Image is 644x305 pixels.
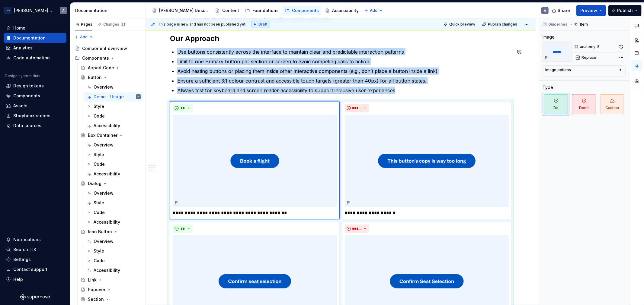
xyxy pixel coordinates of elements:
a: Settings [4,255,66,264]
div: Overview [94,84,114,90]
button: Don't [571,93,598,116]
a: Components [282,6,321,15]
button: Do [543,93,569,116]
img: fe78ff15-9cc6-4a6d-b607-6ec646b959d4.png [345,115,509,207]
button: Publish [608,5,642,16]
span: Caution [600,94,624,114]
a: Assets [4,101,66,111]
span: Ensure a sufficient 3:1 colour contrast and accessible touch targets (greater than 40px) for all ... [177,78,426,84]
div: Contact support [13,266,47,272]
div: Search ⌘K [13,247,36,253]
div: Design tokens [13,83,44,89]
button: Guidelines [541,20,570,29]
div: Documentation [75,8,143,14]
a: Popover [78,285,143,294]
div: Help [13,276,23,282]
a: Code [84,256,143,266]
span: Don't [572,94,596,114]
button: Preview [576,5,606,16]
div: Pages [75,22,92,27]
a: Design tokens [4,81,66,91]
div: Assets [13,103,27,109]
h2: Our Approach [170,34,511,43]
a: Style [84,246,143,256]
a: Link [78,275,143,285]
div: Style [94,152,104,158]
div: Style [94,200,104,206]
a: Accessibility [84,217,143,227]
div: Code [94,161,105,167]
a: Airport Code [78,63,143,73]
button: Share [549,5,574,16]
button: Notifications [4,235,66,244]
div: Home [13,25,25,31]
a: Demo - UsageA [84,92,143,102]
div: Section [88,296,104,302]
div: Settings [13,256,31,263]
button: Search ⌘K [4,245,66,254]
div: A [62,8,65,13]
span: Add [80,35,88,39]
a: Code automation [4,53,66,63]
button: Contact support [4,265,66,274]
div: Accessibility [332,8,359,14]
div: Accessibility [94,219,120,225]
span: Publish [617,8,633,14]
a: Style [84,198,143,208]
div: Code [94,209,105,215]
div: Analytics [13,45,33,51]
div: Type [543,84,553,90]
a: Icon Button [78,227,143,237]
div: Accessibility [94,171,120,177]
div: [PERSON_NAME] Design [159,8,209,14]
div: Image [543,34,555,40]
div: Style [94,103,104,109]
a: Accessibility [84,266,143,275]
span: Do [544,94,568,114]
div: Style [94,248,104,254]
span: Publish changes [488,22,517,27]
button: Add [362,6,385,15]
div: Data sources [13,123,41,129]
a: Storybook stories [4,111,66,121]
div: Components [72,53,143,63]
div: Components [82,55,109,61]
span: Add [370,8,377,13]
a: Components [4,91,66,101]
div: Accessibility [94,123,120,129]
button: [PERSON_NAME] AirlinesA [1,4,69,17]
span: Share [558,8,570,14]
div: Foundations [252,8,279,14]
div: Image options [545,68,571,72]
a: Accessibility [84,169,143,179]
div: Code [94,113,105,119]
span: 21 [120,22,126,27]
button: Publish changes [480,20,520,29]
a: Component overview [72,44,143,53]
p: Limit to one Primary button per section or screen to avoid competing calls to action [177,58,511,65]
button: Replace [574,53,599,62]
div: Icon Button [88,229,112,235]
a: Overview [84,140,143,150]
a: Home [4,23,66,33]
div: Popover [88,287,105,293]
div: Accessibility [94,267,120,273]
div: Dialog [88,181,101,187]
button: Image options [545,68,623,75]
div: Airport Code [88,65,114,71]
a: Foundations [243,6,281,15]
div: Overview [94,190,114,196]
div: Code automation [13,55,50,61]
a: Overview [84,188,143,198]
a: Overview [84,82,143,92]
a: Style [84,102,143,111]
a: Code [84,208,143,217]
div: Overview [94,238,114,244]
a: Content [213,6,242,15]
a: Style [84,150,143,159]
div: A [544,8,546,13]
div: anatomy-8 [580,44,600,49]
div: Demo - Usage [94,94,124,100]
p: Avoid nesting buttons or placing them inside other interactive components (e.g., don’t place a bu... [177,68,511,75]
div: Box Container [88,132,117,138]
